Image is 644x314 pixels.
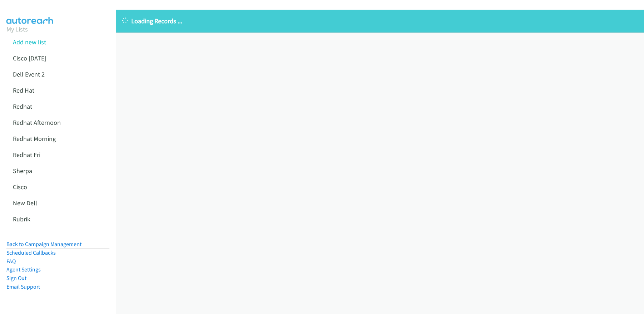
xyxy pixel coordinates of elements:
[6,258,16,265] a: FAQ
[13,86,34,94] a: Red Hat
[6,249,56,256] a: Scheduled Callbacks
[13,134,56,143] a: Redhat Morning
[13,118,61,127] a: Redhat Afternoon
[13,70,45,78] a: Dell Event 2
[13,215,30,223] a: Rubrik
[6,241,82,247] a: Back to Campaign Management
[13,102,32,111] a: Redhat
[6,266,41,273] a: Agent Settings
[13,151,40,159] a: Redhat Fri
[6,275,26,281] a: Sign Out
[13,167,32,175] a: Sherpa
[13,38,46,46] a: Add new list
[13,54,46,62] a: Cisco [DATE]
[6,25,28,33] a: My Lists
[122,16,638,26] p: Loading Records ...
[6,283,40,290] a: Email Support
[13,183,27,191] a: Cisco
[13,199,37,207] a: New Dell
